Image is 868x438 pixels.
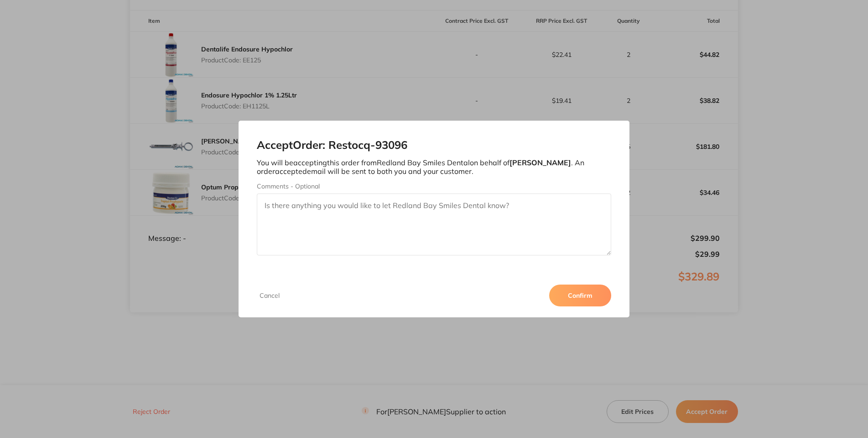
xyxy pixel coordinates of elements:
p: You will be accepting this order from Redland Bay Smiles Dental on behalf of . An order accepted ... [257,158,611,175]
button: Confirm [549,285,611,306]
b: [PERSON_NAME] [509,158,571,167]
button: Cancel [257,291,282,300]
label: Comments - Optional [257,183,611,190]
h2: Accept Order: Restocq- 93096 [257,139,611,152]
